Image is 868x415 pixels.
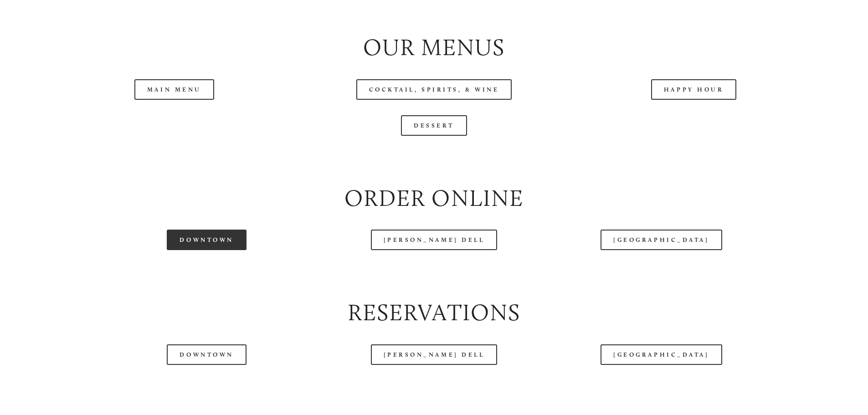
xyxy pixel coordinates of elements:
a: [PERSON_NAME] Dell [371,344,498,365]
a: Happy Hour [651,79,737,100]
h2: Reservations [52,297,816,329]
a: Downtown [167,344,246,365]
a: [GEOGRAPHIC_DATA] [601,230,722,250]
a: Downtown [167,230,246,250]
a: [PERSON_NAME] Dell [371,230,498,250]
a: Main Menu [134,79,214,100]
a: [GEOGRAPHIC_DATA] [601,344,722,365]
h2: Order Online [52,182,816,215]
a: Cocktail, Spirits, & Wine [356,79,512,100]
a: Dessert [401,115,467,136]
